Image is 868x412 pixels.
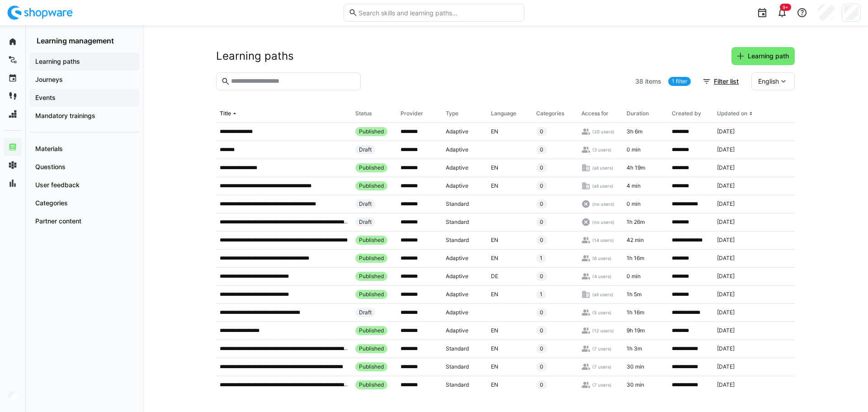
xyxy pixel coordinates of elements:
span: 0 [540,182,543,189]
span: EN [491,164,498,171]
span: [DATE] [717,273,735,280]
span: (all users) [592,291,613,298]
span: 0 [540,327,543,334]
span: (7 users) [592,346,612,352]
span: 1 [540,255,542,262]
span: 1h 16m [627,309,644,316]
span: Published [359,164,384,171]
span: EN [491,128,498,135]
div: Duration [627,110,649,117]
span: Published [359,128,384,135]
span: Published [359,255,384,262]
span: 30 min [627,363,644,370]
span: Adaptive [446,327,468,334]
span: Published [359,381,384,388]
span: Standard [446,381,469,388]
span: Draft [359,200,372,208]
span: Published [359,291,384,298]
span: 0 [540,237,543,244]
span: EN [491,363,498,370]
span: EN [491,327,498,334]
span: Adaptive [446,273,468,280]
span: Published [359,182,384,189]
span: 9+ [783,5,788,10]
span: 0 [540,164,543,171]
span: Published [359,345,384,352]
span: (7 users) [592,364,612,370]
div: Type [446,110,458,117]
span: 0 min [627,146,641,153]
span: Adaptive [446,291,468,298]
span: Draft [359,309,372,316]
span: EN [491,291,498,298]
div: Language [491,110,516,117]
span: Standard [446,345,469,352]
span: [DATE] [717,345,735,352]
span: EN [491,237,498,244]
span: English [758,77,779,86]
span: Published [359,327,384,334]
span: 0 [540,146,543,153]
span: 0 min [627,273,641,280]
span: [DATE] [717,218,735,226]
span: [DATE] [717,291,735,298]
span: 4 min [627,182,641,189]
h2: Learning paths [216,49,294,63]
span: [DATE] [717,381,735,388]
span: (no users) [592,219,614,225]
span: Published [359,237,384,244]
span: Published [359,273,384,280]
span: [DATE] [717,128,735,135]
span: Learning path [746,52,790,61]
span: Standard [446,218,469,226]
span: [DATE] [717,164,735,171]
span: (14 users) [592,237,614,243]
span: (20 users) [592,128,614,135]
span: 1h 3m [627,345,642,352]
span: (6 users) [592,255,612,261]
div: Created by [672,110,701,117]
span: Standard [446,237,469,244]
span: 30 min [627,381,644,388]
span: (no users) [592,201,614,207]
span: Published [359,363,384,370]
span: 42 min [627,237,644,244]
span: 0 [540,200,543,208]
span: 4h 19m [627,164,645,171]
span: 1 [540,291,542,298]
span: Draft [359,218,372,226]
span: 9h 19m [627,327,645,334]
div: Status [355,110,372,117]
span: [DATE] [717,182,735,189]
span: 0 [540,273,543,280]
span: 0 [540,309,543,316]
span: Draft [359,146,372,153]
span: Filter list [712,77,740,86]
span: (5 users) [592,309,612,316]
span: 0 [540,363,543,370]
span: DE [491,273,498,280]
a: 1 filter [668,77,691,86]
span: 0 [540,345,543,352]
span: Adaptive [446,128,468,135]
span: 1h 16m [627,255,644,262]
span: Standard [446,200,469,208]
span: (all users) [592,183,613,189]
span: (12 users) [592,327,614,334]
span: [DATE] [717,146,735,153]
span: 3h 6m [627,128,642,135]
span: (7 users) [592,382,612,388]
span: EN [491,182,498,189]
span: 0 [540,381,543,388]
span: Standard [446,363,469,370]
span: Adaptive [446,164,468,171]
div: Access for [581,110,609,117]
input: Search skills and learning paths… [358,9,519,17]
span: 0 [540,128,543,135]
span: [DATE] [717,327,735,334]
span: [DATE] [717,363,735,370]
span: 1h 26m [627,218,645,226]
span: (all users) [592,165,613,171]
span: Adaptive [446,255,468,262]
span: [DATE] [717,255,735,262]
